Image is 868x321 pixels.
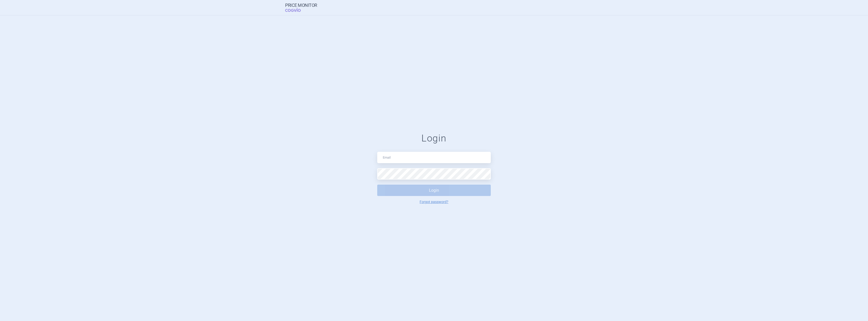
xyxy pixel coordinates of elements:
h1: Login [377,133,491,144]
a: Forgot password? [420,200,448,204]
input: Email [377,152,491,163]
button: Login [377,185,491,196]
strong: Price Monitor [285,3,317,8]
a: Price MonitorCOGVIO [285,3,317,12]
span: COGVIO [285,8,308,12]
